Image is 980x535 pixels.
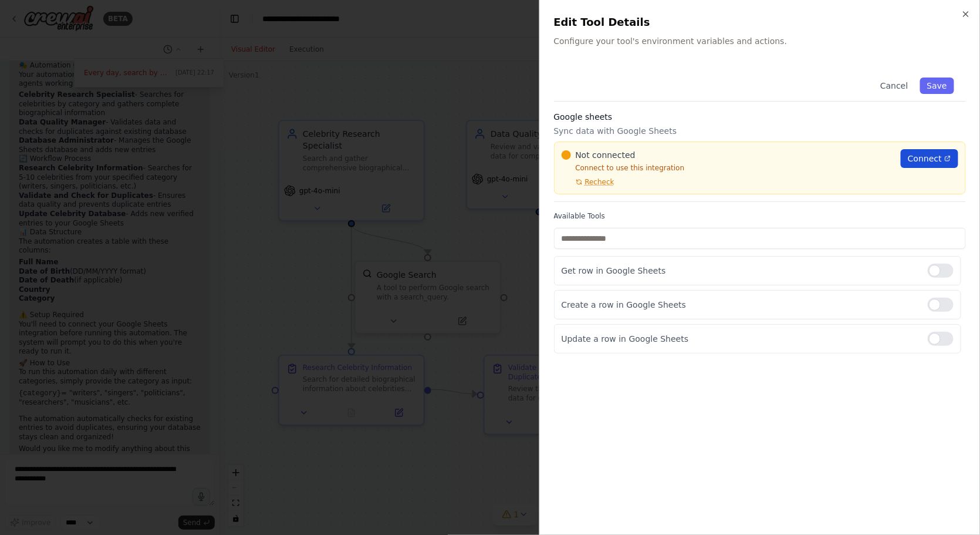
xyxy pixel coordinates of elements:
p: Sync data with Google Sheets [554,125,967,137]
h2: Edit Tool Details [554,14,967,31]
span: Not connected [576,149,636,161]
p: Create a row in Google Sheets [562,299,919,311]
button: Cancel [873,78,915,94]
a: Connect [901,149,958,168]
span: Connect [908,153,942,164]
h3: Google sheets [554,111,967,123]
p: Configure your tool's environment variables and actions. [554,35,967,47]
p: Connect to use this integration [562,163,894,173]
button: Save [920,78,954,94]
label: Available Tools [554,211,967,221]
p: Update a row in Google Sheets [562,333,919,345]
button: Recheck [562,177,614,187]
span: Recheck [585,177,614,187]
p: Get row in Google Sheets [562,265,919,277]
